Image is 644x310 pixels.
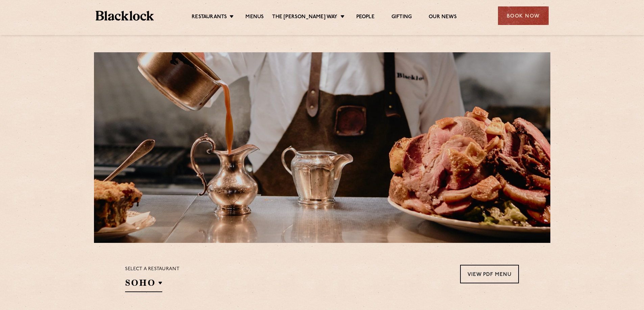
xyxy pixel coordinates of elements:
a: Menus [245,14,264,21]
a: Our News [429,14,457,21]
img: BL_Textured_Logo-footer-cropped.svg [96,11,154,21]
a: Restaurants [192,14,227,21]
div: Book Now [498,6,549,25]
a: The [PERSON_NAME] Way [272,14,337,21]
h2: SOHO [125,277,162,292]
a: Gifting [391,14,412,21]
p: Select a restaurant [125,265,180,274]
a: View PDF Menu [460,265,519,283]
a: People [356,14,375,21]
